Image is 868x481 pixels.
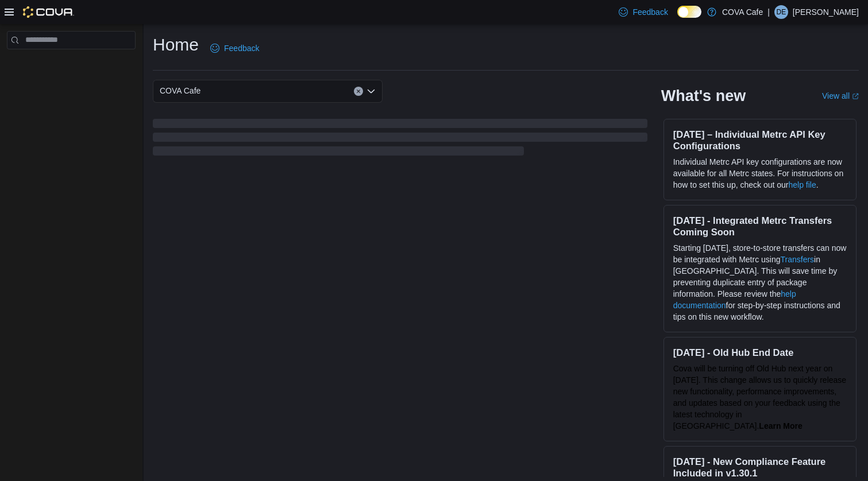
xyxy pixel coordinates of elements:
[793,5,859,19] p: [PERSON_NAME]
[722,5,763,19] p: COVA Cafe
[777,5,786,19] span: DE
[367,87,376,96] button: Open list of options
[153,121,647,158] span: Loading
[224,42,259,54] span: Feedback
[852,93,859,100] svg: External link
[822,91,859,100] a: View allExternal link
[673,242,847,323] p: Starting [DATE], store-to-store transfers can now be integrated with Metrc using in [GEOGRAPHIC_D...
[354,87,363,96] button: Clear input
[153,33,199,56] h1: Home
[632,6,668,18] span: Feedback
[767,5,770,19] p: |
[789,180,816,189] a: help file
[673,129,847,152] h3: [DATE] – Individual Metrc API Key Configurations
[661,87,746,105] h2: What's new
[759,421,802,430] a: Learn More
[673,347,847,358] h3: [DATE] - Old Hub End Date
[23,6,74,18] img: Cova
[780,255,814,264] a: Transfers
[677,6,701,18] input: Dark Mode
[614,1,672,24] a: Feedback
[160,84,200,98] span: COVA Cafe
[673,289,796,310] a: help documentation
[673,456,847,479] h3: [DATE] - New Compliance Feature Included in v1.30.1
[673,364,846,430] span: Cova will be turning off Old Hub next year on [DATE]. This change allows us to quickly release ne...
[7,52,136,79] nav: Complex example
[673,156,847,191] p: Individual Metrc API key configurations are now available for all Metrc states. For instructions ...
[774,5,788,19] div: Dave Emmett
[673,215,847,238] h3: [DATE] - Integrated Metrc Transfers Coming Soon
[206,37,264,60] a: Feedback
